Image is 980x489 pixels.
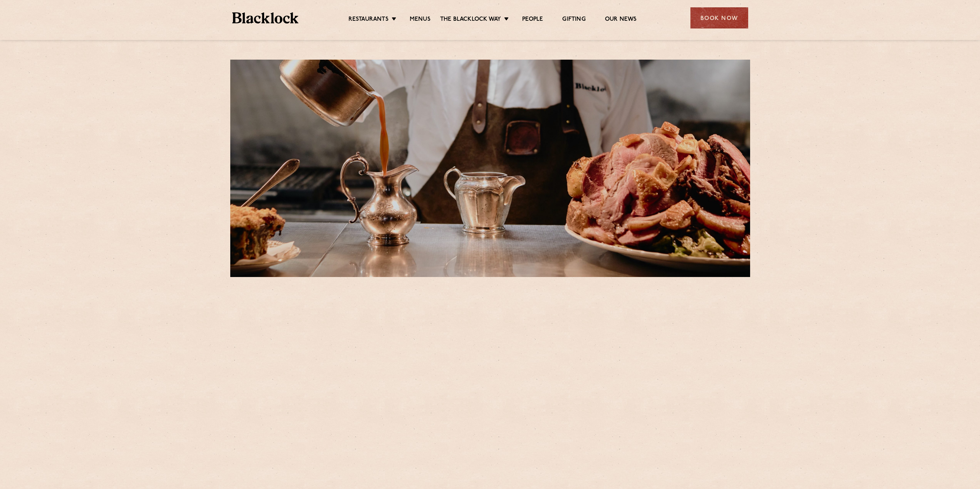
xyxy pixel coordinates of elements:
a: Menus [410,16,431,24]
a: Restaurants [348,16,389,24]
a: People [522,16,543,24]
img: BL_Textured_Logo-footer-cropped.svg [232,12,299,23]
div: Book Now [690,7,748,28]
a: Our News [605,16,637,24]
a: Gifting [562,16,585,24]
a: The Blacklock Way [440,16,501,24]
